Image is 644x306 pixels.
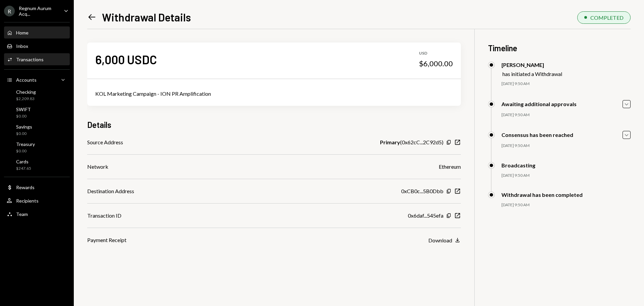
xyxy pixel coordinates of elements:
div: $0.00 [16,148,35,154]
div: $2,209.83 [16,96,36,102]
div: R [4,6,15,16]
div: Savings [16,124,32,130]
a: SWIFT$0.00 [4,104,70,121]
div: Regnum Aurum Acq... [19,5,58,17]
div: USD [419,51,453,56]
div: [DATE] 9:50 AM [501,81,631,87]
h1: Withdrawal Details [102,10,191,24]
a: Rewards [4,181,70,193]
div: Ethereum [439,163,461,171]
div: Destination Address [87,187,134,195]
button: Download [428,237,461,244]
a: Recipients [4,195,70,207]
div: Inbox [16,43,28,49]
div: $0.00 [16,131,32,137]
div: 0xCB0c...5B0Dbb [401,187,443,195]
b: Primary [380,138,400,146]
div: $247.65 [16,166,31,171]
div: Transactions [16,57,44,62]
div: Withdrawal has been completed [501,192,583,198]
div: Awaiting additional approvals [501,101,577,107]
div: 6,000 USDC [95,52,157,67]
div: Broadcasting [501,162,535,168]
div: Treasury [16,141,35,147]
div: Team [16,211,28,217]
div: Recipients [16,198,39,204]
div: Download [428,237,452,243]
a: Savings$0.00 [4,122,70,138]
a: Transactions [4,53,70,65]
div: Payment Receipt [87,236,126,244]
div: SWIFT [16,106,31,112]
a: Cards$247.65 [4,157,70,173]
div: Cards [16,159,31,164]
h3: Details [87,119,111,130]
a: Inbox [4,40,70,52]
a: Team [4,208,70,220]
div: [DATE] 9:50 AM [501,143,631,149]
div: ( 0x62cC...2C92d5 ) [380,138,443,146]
div: Rewards [16,184,35,190]
a: Treasury$0.00 [4,139,70,155]
div: $6,000.00 [419,59,453,68]
div: [DATE] 9:50 AM [501,202,631,208]
a: Accounts [4,74,70,86]
div: [DATE] 9:50 AM [501,112,631,118]
div: Transaction ID [87,212,121,220]
div: Checking [16,89,36,95]
a: Checking$2,209.83 [4,87,70,103]
div: Source Address [87,138,123,146]
div: $0.00 [16,113,31,119]
a: Home [4,26,70,39]
div: 0x6daf...545efa [408,212,443,220]
div: Accounts [16,77,37,83]
div: has initiated a Withdrawal [502,71,562,77]
h3: Timeline [488,43,631,54]
div: [DATE] 9:50 AM [501,173,631,178]
div: Home [16,30,29,35]
div: Consensus has been reached [501,132,573,138]
div: [PERSON_NAME] [501,62,562,68]
div: KOL Marketing Campaign - ION PR Amplification [95,90,453,98]
div: Network [87,163,108,171]
div: COMPLETED [590,14,624,21]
